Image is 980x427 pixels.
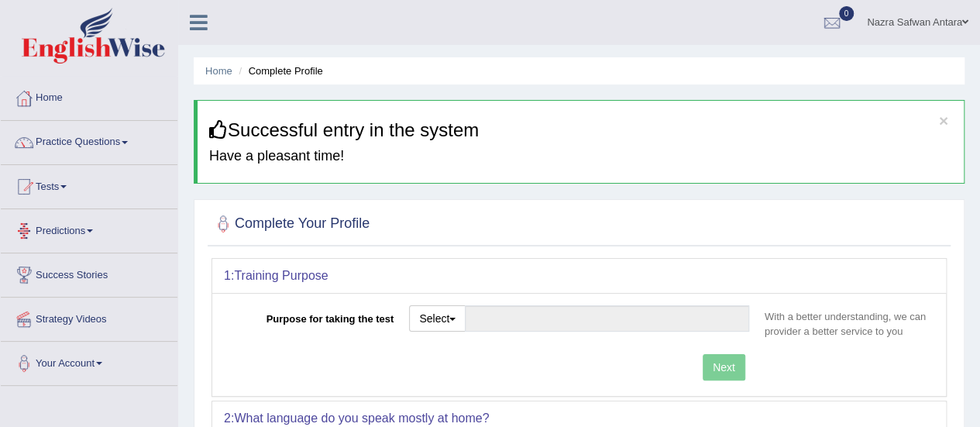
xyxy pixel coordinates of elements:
a: Tests [1,165,177,204]
a: Your Account [1,342,177,381]
span: 0 [839,6,854,21]
label: Purpose for taking the test [224,305,401,326]
h2: Complete Your Profile [211,212,370,236]
h3: Successful entry in the system [209,120,952,140]
a: Home [1,77,177,115]
div: 1: [212,259,946,293]
a: Strategy Videos [1,298,177,336]
li: Complete Profile [235,64,322,78]
h4: Have a pleasant time! [209,149,952,164]
button: × [939,112,948,129]
a: Home [205,65,232,77]
b: What language do you speak mostly at home? [234,412,489,425]
a: Predictions [1,209,177,248]
b: Training Purpose [234,269,328,282]
p: With a better understanding, we can provider a better service to you [757,309,934,339]
button: Select [409,305,466,332]
a: Success Stories [1,253,177,292]
a: Practice Questions [1,121,177,160]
